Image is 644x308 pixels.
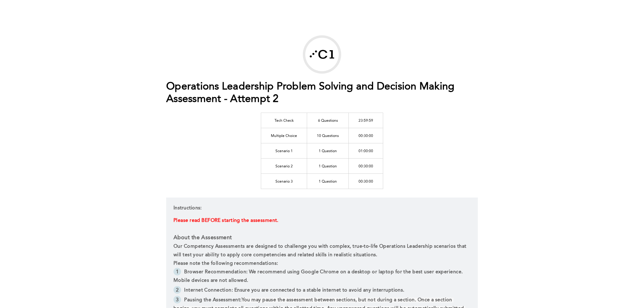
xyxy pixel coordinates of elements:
td: 00:30:00 [349,173,383,189]
td: 00:30:00 [349,128,383,143]
td: 6 Questions [307,113,349,128]
span: Our Competency Assessments are designed to challenge you with complex, true-to-life Operations Le... [173,244,468,257]
h1: Operations Leadership Problem Solving and Decision Making Assessment - Attempt 2 [166,81,478,106]
td: Scenario 3 [261,173,307,189]
img: Correlation One [305,38,339,71]
td: 1 Question [307,158,349,173]
td: Tech Check [261,113,307,128]
span: Browser Recommendation: We recommend using Google Chrome on a desktop or laptop for the best user... [173,270,464,283]
td: Scenario 2 [261,158,307,173]
td: 1 Question [307,173,349,189]
td: 00:30:00 [349,158,383,173]
td: 01:00:00 [349,143,383,158]
span: Please note the following recommendations: [173,261,278,266]
span: Internet Connection: Ensure you are connected to a stable internet to avoid any interruptions. [184,288,404,293]
td: Scenario 1 [261,143,307,158]
strong: About the Assessment [173,235,232,240]
td: 1 Question [307,143,349,158]
span: Please read BEFORE starting the assessment. [173,218,278,223]
td: 10 Questions [307,128,349,143]
td: 23:59:59 [349,113,383,128]
td: Multiple Choice [261,128,307,143]
span: Pausing the Assessment: [184,298,241,303]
